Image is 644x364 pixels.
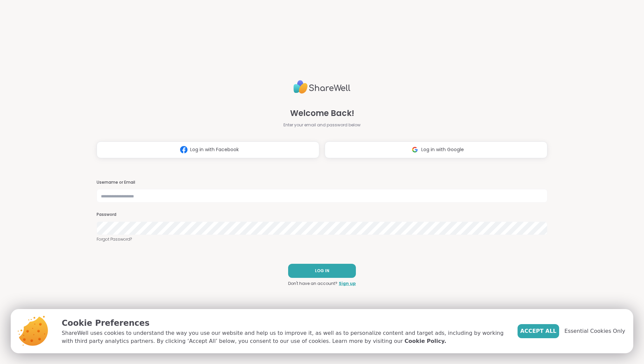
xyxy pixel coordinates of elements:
[62,317,507,329] p: Cookie Preferences
[520,327,556,335] span: Accept All
[409,143,421,156] img: ShareWell Logomark
[565,327,625,335] span: Essential Cookies Only
[190,146,239,153] span: Log in with Facebook
[325,141,547,158] button: Log in with Google
[339,281,356,287] a: Sign up
[288,281,337,287] span: Don't have an account?
[293,77,351,97] img: ShareWell Logo
[97,212,547,218] h3: Password
[97,236,547,242] a: Forgot Password?
[97,141,319,158] button: Log in with Facebook
[288,264,356,278] button: LOG IN
[315,268,329,274] span: LOG IN
[290,107,354,119] span: Welcome Back!
[405,337,446,345] a: Cookie Policy.
[283,122,361,128] span: Enter your email and password below
[421,146,464,153] span: Log in with Google
[177,143,190,156] img: ShareWell Logomark
[97,180,547,185] h3: Username or Email
[62,329,507,345] p: ShareWell uses cookies to understand the way you use our website and help us to improve it, as we...
[518,324,559,338] button: Accept All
